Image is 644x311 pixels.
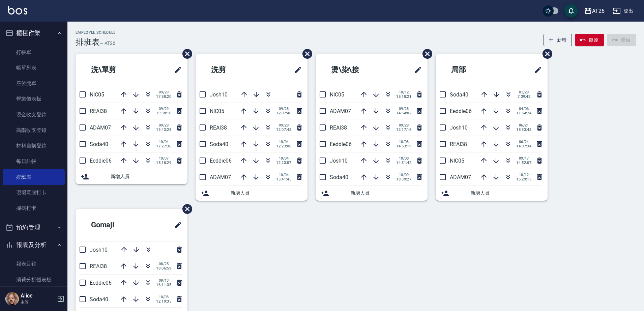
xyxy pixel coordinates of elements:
span: Eeddie06 [210,158,232,164]
span: 15:18:21 [396,94,411,99]
span: REAI38 [450,141,467,147]
a: 現場電腦打卡 [3,185,65,200]
h5: Alice [21,292,55,299]
span: 12:23:57 [276,161,291,165]
span: 09/29 [156,107,171,111]
span: Josh10 [210,91,228,98]
span: 12:07:40 [276,111,291,115]
span: 修改班表的標題 [170,62,182,78]
span: REAI38 [90,108,107,114]
span: 18:39:27 [396,177,411,181]
span: Josh10 [90,247,108,253]
span: 09/28 [276,123,291,128]
span: 14:31:42 [396,161,411,165]
span: Soda40 [210,141,228,147]
span: Soda40 [90,296,108,303]
span: 12:17:16 [396,128,411,132]
span: 14:07:34 [516,144,531,148]
button: 預約管理 [3,219,65,236]
div: 新增人員 [196,186,308,201]
span: 17:58:20 [156,94,171,99]
a: 每日結帳 [3,153,65,169]
span: 15:29:13 [516,177,531,181]
h2: Employee Schedule [76,30,116,35]
button: 復原 [575,34,604,46]
span: REAI38 [90,263,107,270]
span: 10/04 [276,140,291,144]
span: NIC05 [210,108,224,114]
button: 登出 [610,5,636,17]
span: Eeddie06 [330,141,352,147]
button: AT26 [581,4,607,18]
span: 12:19:35 [156,299,171,304]
span: 06/21 [516,123,531,128]
span: 12:23:00 [276,144,291,148]
span: 06/24 [516,140,531,144]
span: 14:54:02 [396,111,411,115]
span: 10/07 [156,156,171,161]
span: 18:06:59 [156,266,171,271]
h6: — AT26 [100,40,115,47]
span: 新增人員 [231,190,302,197]
span: ADAM07 [90,124,111,131]
span: Josh10 [450,124,468,131]
span: 10/04 [276,173,291,177]
h2: 洗\單剪 [81,58,148,82]
div: 新增人員 [76,169,187,184]
p: 主管 [21,299,55,305]
button: 新增 [544,34,572,46]
span: 修改班表的標題 [530,62,542,78]
span: 新增人員 [471,190,542,197]
span: 刪除班表 [537,44,553,64]
span: 09/28 [276,107,291,111]
span: 刪除班表 [177,199,193,219]
span: REAI38 [210,124,227,131]
h2: 洗剪 [201,58,263,82]
div: 新增人員 [316,186,428,201]
span: 15:33:43 [516,128,531,132]
span: 09/28 [396,107,411,111]
span: Eeddie06 [90,280,112,286]
a: 材料自購登錄 [3,138,65,153]
a: 現金收支登錄 [3,107,65,122]
span: Josh10 [330,158,348,164]
span: ADAM07 [450,174,471,180]
span: 19:38:10 [156,111,171,115]
button: 報表及分析 [3,236,65,254]
span: Eeddie06 [450,108,472,114]
span: ADAM07 [210,174,231,180]
span: 10/12 [396,90,411,94]
span: 12:07:43 [276,128,291,132]
span: 04/06 [516,107,531,111]
span: 16:11:35 [156,283,171,287]
span: 08/25 [156,262,171,266]
a: 營業儀表板 [3,91,65,107]
span: 10/04 [276,156,291,161]
span: Soda40 [330,174,348,180]
a: 掃碼打卡 [3,200,65,216]
span: 09/29 [156,90,171,94]
span: 修改班表的標題 [170,217,182,233]
span: 09/29 [156,123,171,128]
span: 刪除班表 [297,44,313,64]
button: 櫃檯作業 [3,24,65,42]
span: 10/03 [396,140,411,144]
a: 帳單列表 [3,60,65,76]
span: 刪除班表 [417,44,433,64]
span: 14:53:19 [396,144,411,148]
span: 新增人員 [111,173,182,180]
span: 10/04 [156,140,171,144]
span: 7:39:43 [517,94,531,99]
span: 09/13 [156,278,171,283]
h2: Gomaji [81,213,147,237]
span: Eeddie06 [90,158,112,164]
span: NIC05 [330,91,344,98]
span: 10/08 [396,156,411,161]
span: 10/12 [516,173,531,177]
a: 高階收支登錄 [3,122,65,138]
span: 09/17 [516,156,531,161]
span: 19:43:28 [156,128,171,132]
span: 修改班表的標題 [410,62,422,78]
button: save [564,4,578,18]
span: 14:52:07 [516,161,531,165]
